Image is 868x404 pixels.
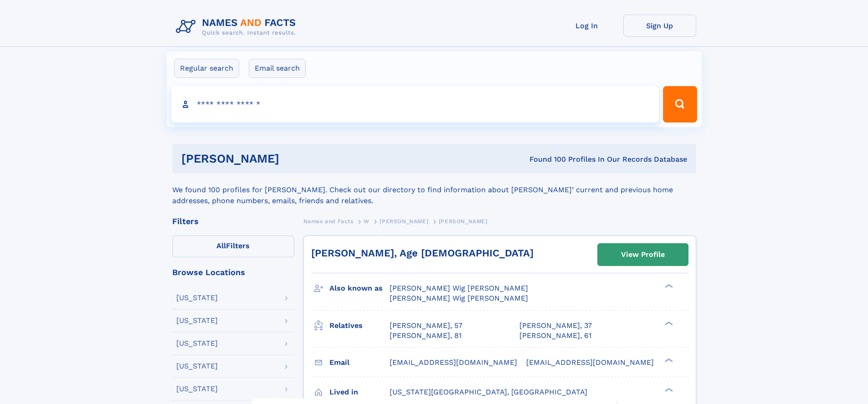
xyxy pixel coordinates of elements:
h3: Email [329,355,390,370]
a: View Profile [598,244,688,266]
div: Filters [172,217,294,225]
input: search input [171,86,659,123]
a: [PERSON_NAME] [380,215,428,227]
div: [US_STATE] [176,385,218,393]
span: [EMAIL_ADDRESS][DOMAIN_NAME] [390,358,517,367]
span: [PERSON_NAME] Wig [PERSON_NAME] [390,294,528,302]
label: Filters [172,235,294,257]
div: [US_STATE] [176,294,218,302]
a: [PERSON_NAME], 57 [390,321,462,331]
span: All [216,241,226,250]
span: [PERSON_NAME] [380,218,428,225]
label: Regular search [174,59,239,78]
span: [PERSON_NAME] [439,218,488,225]
h3: Lived in [329,384,390,400]
a: Names and Facts [303,215,354,227]
div: [US_STATE] [176,363,218,370]
div: Found 100 Profiles In Our Records Database [404,154,687,164]
span: W [364,218,370,225]
div: ❯ [663,387,673,393]
h3: Relatives [329,318,390,333]
h3: Also known as [329,281,390,296]
button: Search Button [663,86,697,123]
div: View Profile [621,244,665,265]
div: ❯ [663,283,673,289]
a: [PERSON_NAME], 81 [390,331,462,341]
span: [EMAIL_ADDRESS][DOMAIN_NAME] [526,358,654,367]
a: [PERSON_NAME], 61 [519,331,591,341]
div: ❯ [663,357,673,363]
div: [US_STATE] [176,317,218,324]
a: [PERSON_NAME], 37 [519,321,592,331]
h1: [PERSON_NAME] [181,153,405,164]
a: W [364,215,370,227]
a: Sign Up [623,15,696,37]
div: Browse Locations [172,268,294,276]
span: [PERSON_NAME] Wig [PERSON_NAME] [390,284,528,292]
a: [PERSON_NAME], Age [DEMOGRAPHIC_DATA] [311,247,534,259]
div: We found 100 profiles for [PERSON_NAME]. Check out our directory to find information about [PERSO... [172,174,696,206]
div: ❯ [663,320,673,326]
span: [US_STATE][GEOGRAPHIC_DATA], [GEOGRAPHIC_DATA] [390,388,587,396]
div: [US_STATE] [176,340,218,347]
label: Email search [249,59,306,78]
img: Logo Names and Facts [172,15,303,39]
a: Log In [550,15,623,37]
